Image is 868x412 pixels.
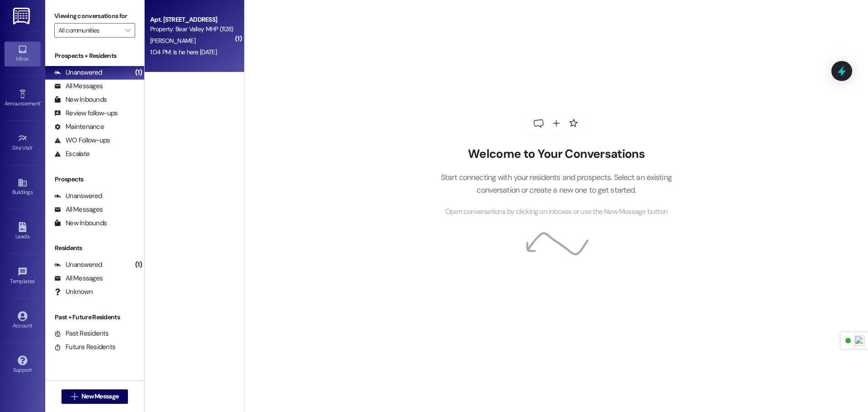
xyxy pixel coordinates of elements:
div: Escalate [54,149,90,159]
i:  [125,27,130,34]
div: Unanswered [54,191,102,201]
span: • [35,277,36,283]
h2: Welcome to Your Conversations [427,147,685,161]
div: Past + Future Residents [45,313,144,322]
span: • [40,99,42,105]
div: Property: Bear Valley MHP (1128) [150,24,234,34]
a: Buildings [5,175,41,199]
a: Leads [5,219,41,244]
div: Apt. [STREET_ADDRESS] [150,15,234,24]
input: All communities [58,23,121,38]
img: ResiDesk Logo [13,8,32,24]
div: 1:04 PM: Is he here [DATE] [150,48,217,56]
a: Inbox [5,42,41,66]
div: WO Follow-ups [54,136,110,145]
div: New Inbounds [54,218,107,228]
label: Viewing conversations for [54,9,135,23]
div: Residents [45,243,144,253]
div: (1) [133,66,144,80]
div: (1) [133,258,144,272]
i:  [71,393,78,400]
span: Open conversations by clicking on inboxes or use the New Message button [445,206,667,218]
p: Start connecting with your residents and prospects. Select an existing conversation or create a n... [427,171,685,197]
div: Future Residents [54,342,115,352]
a: Account [5,308,41,333]
div: Prospects + Residents [45,51,144,61]
div: All Messages [54,81,103,91]
a: Support [5,353,41,377]
div: Past Residents [54,329,109,338]
span: • [33,143,34,150]
div: Unanswered [54,260,102,270]
div: Prospects [45,175,144,184]
div: All Messages [54,274,103,283]
span: New Message [81,392,118,401]
div: New Inbounds [54,95,107,104]
div: All Messages [54,205,103,214]
a: Site Visit • [5,131,41,155]
div: Unanswered [54,68,102,77]
button: New Message [61,389,128,404]
div: Unknown [54,287,93,297]
a: Templates • [5,264,41,289]
span: [PERSON_NAME] [150,37,195,45]
div: Maintenance [54,122,104,132]
div: Review follow-ups [54,109,118,118]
